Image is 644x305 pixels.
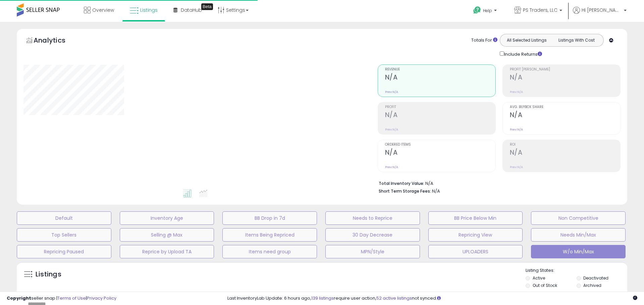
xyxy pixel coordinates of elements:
span: ROI [510,143,620,147]
button: Top Sellers [17,228,111,242]
button: Inventory Age [120,211,214,225]
span: Help [483,8,492,13]
a: Hi [PERSON_NAME] [573,7,627,22]
h2: N/A [385,149,495,158]
span: PS Traders, LLC [523,7,557,13]
button: MPN/Style [325,245,420,258]
button: W/o Min/Max [531,245,626,258]
h5: Analytics [34,36,78,47]
a: Help [468,1,503,22]
div: Include Returns [495,50,550,58]
button: Reprice by Upload TA [120,245,214,258]
strong: Copyright [7,295,31,301]
button: Repricing Paused [17,245,111,258]
button: All Selected Listings [502,36,552,45]
button: Default [17,211,111,225]
span: Listings [140,7,158,13]
span: Ordered Items [385,143,495,147]
b: Short Term Storage Fees: [379,188,431,194]
h2: N/A [510,111,620,120]
span: Profit [385,105,495,109]
span: Revenue [385,68,495,71]
button: Needs Min/Max [531,228,626,242]
button: Items Being Repriced [222,228,317,242]
div: Totals For [471,37,497,44]
small: Prev: N/A [510,90,523,94]
li: N/A [379,179,615,187]
button: BB Drop in 7d [222,211,317,225]
span: Avg. Buybox Share [510,105,620,109]
b: Total Inventory Value: [379,181,424,186]
span: Profit [PERSON_NAME] [510,68,620,71]
button: BB Price Below Min [428,211,523,225]
small: Prev: N/A [385,128,398,132]
small: Prev: N/A [385,90,398,94]
i: Get Help [473,6,481,14]
span: N/A [432,188,440,194]
small: Prev: N/A [385,165,398,169]
h2: N/A [385,73,495,83]
span: Overview [92,7,114,13]
h2: N/A [510,73,620,83]
button: Selling @ Max [120,228,214,242]
h2: N/A [385,111,495,120]
h2: N/A [510,149,620,158]
button: Repricing View [428,228,523,242]
div: seller snap | | [7,295,116,302]
button: Listings With Cost [551,36,601,45]
span: DataHub [181,7,202,13]
small: Prev: N/A [510,128,523,132]
button: Non Competitive [531,211,626,225]
small: Prev: N/A [510,165,523,169]
button: Items need group [222,245,317,258]
button: 30 Day Decrease [325,228,420,242]
button: Needs to Reprice [325,211,420,225]
button: UPLOADERS [428,245,523,258]
div: Tooltip anchor [201,3,213,10]
span: Hi [PERSON_NAME] [582,7,622,13]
